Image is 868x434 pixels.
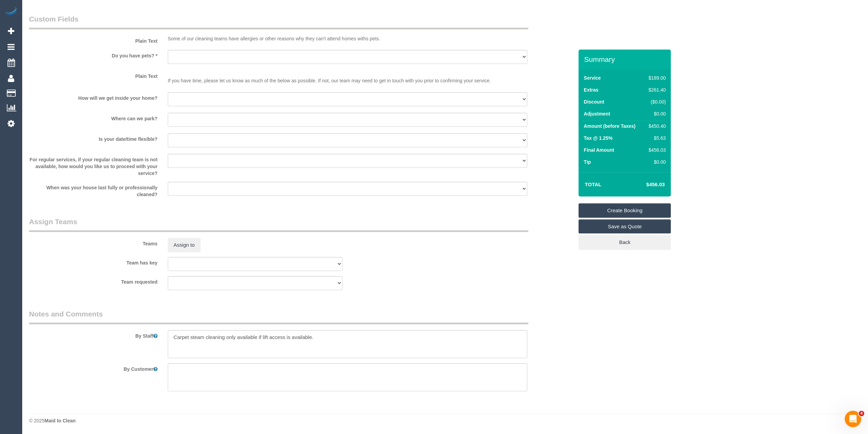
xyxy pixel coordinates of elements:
[24,238,163,247] label: Teams
[24,50,163,59] label: Do you have pets? *
[585,181,601,187] strong: Total
[584,55,667,63] h3: Summary
[584,147,614,153] label: Final Amount
[4,7,18,16] img: Automaid Logo
[24,257,163,266] label: Team has key
[646,135,666,141] div: $5.63
[579,219,671,234] a: Save as Quote
[29,309,528,324] legend: Notes and Comments
[584,86,598,93] label: Extras
[24,154,163,177] label: For regular services, if your regular cleaning team is not available, how would you like us to pr...
[579,235,671,249] a: Back
[646,159,666,165] div: $0.00
[24,363,163,372] label: By Customer
[646,86,666,93] div: $261.40
[859,411,864,416] span: 4
[168,238,201,252] button: Assign to
[579,203,671,218] a: Create Booking
[24,276,163,285] label: Team requested
[845,411,861,427] iframe: Intercom live chat
[24,182,163,198] label: When was your house last fully or professionally cleaned?
[584,74,601,81] label: Service
[24,133,163,143] label: Is your date/time flexible?
[646,74,666,81] div: $189.00
[24,35,163,44] label: Plain Text
[584,110,610,117] label: Adjustment
[584,135,612,141] label: Tax @ 1.25%
[626,182,665,188] h4: $456.03
[44,418,76,423] strong: Maid to Clean
[168,70,527,84] p: If you have time, please let us know as much of the below as possible. If not, our team may need ...
[584,98,604,105] label: Discount
[24,92,163,101] label: How will we get inside your home?
[646,123,666,130] div: $450.40
[584,159,591,165] label: Tip
[29,14,528,29] legend: Custom Fields
[29,417,861,424] div: © 2025
[24,113,163,122] label: Where can we park?
[646,98,666,105] div: ($0.00)
[24,330,163,339] label: By Staff
[584,123,635,130] label: Amount (before Taxes)
[29,217,528,232] legend: Assign Teams
[646,147,666,153] div: $456.03
[168,35,527,42] p: Some of our cleaning teams have allergies or other reasons why they can't attend homes withs pets.
[646,110,666,117] div: $0.00
[24,70,163,80] label: Plain Text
